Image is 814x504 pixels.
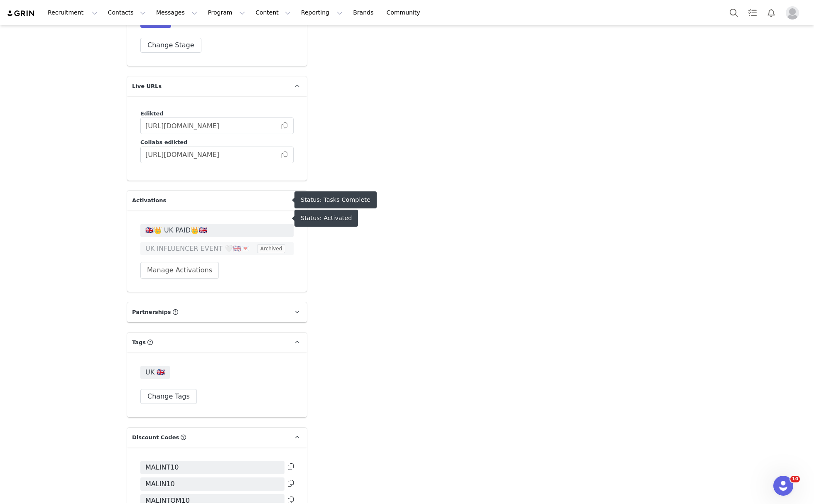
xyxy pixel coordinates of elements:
[145,462,179,472] span: MALINT10
[296,3,348,22] button: Reporting
[145,244,255,254] span: UK INFLUENCER EVENT 🤍🇬🇧💌
[132,308,171,316] span: Partnerships
[301,196,370,203] div: Status: Tasks Complete
[140,110,164,117] span: Edikted
[140,389,197,404] button: Change Tags
[773,476,793,496] iframe: Intercom live chat
[132,196,166,205] span: Activations
[140,38,201,53] button: Change Stage
[140,366,170,379] span: UK 🇬🇧
[140,139,187,145] span: Collabs edikted
[762,3,780,22] button: Notifications
[743,3,762,22] a: Tasks
[151,3,202,22] button: Messages
[140,262,219,279] button: Manage Activations
[43,3,103,22] button: Recruitment
[132,82,162,91] span: Live URLs
[725,3,743,22] button: Search
[7,10,36,17] img: grin logo
[103,3,151,22] button: Contacts
[257,244,286,253] span: Archived
[786,6,799,20] img: placeholder-profile.jpg
[382,3,429,22] a: Community
[132,433,179,442] span: Discount Codes
[145,225,289,235] span: 🇬🇧👑 UK PAID👑🇬🇧
[781,6,807,20] button: Profile
[790,476,800,482] span: 10
[301,215,352,222] div: Status: Activated
[132,338,146,347] span: Tags
[145,479,175,489] span: MALIN10
[348,3,381,22] a: Brands
[250,3,296,22] button: Content
[203,3,250,22] button: Program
